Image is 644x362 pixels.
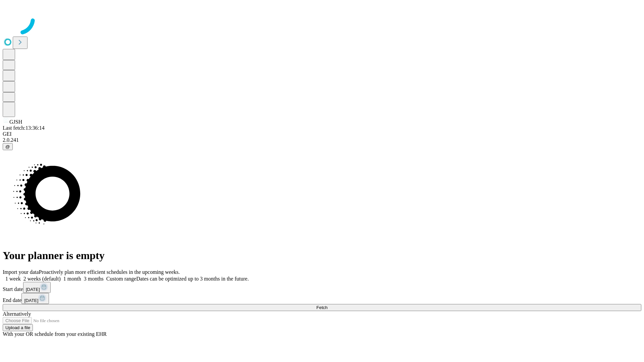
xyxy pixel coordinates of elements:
[3,304,641,311] button: Fetch
[3,282,641,293] div: Start date
[24,298,38,303] span: [DATE]
[5,276,21,282] span: 1 week
[3,131,641,137] div: GEI
[9,119,22,125] span: GJSH
[23,276,61,282] span: 2 weeks (default)
[3,311,31,317] span: Alternatively
[5,144,10,149] span: @
[316,305,327,310] span: Fetch
[3,125,45,131] span: Last fetch: 13:36:14
[26,287,40,292] span: [DATE]
[23,282,51,293] button: [DATE]
[3,137,641,143] div: 2.0.241
[136,276,249,282] span: Dates can be optimized up to 3 months in the future.
[3,331,107,337] span: With your OR schedule from your existing EHR
[39,269,180,275] span: Proactively plan more efficient schedules in the upcoming weeks.
[106,276,136,282] span: Custom range
[3,269,39,275] span: Import your data
[21,293,49,304] button: [DATE]
[3,293,641,304] div: End date
[63,276,81,282] span: 1 month
[3,143,13,150] button: @
[3,249,641,262] h1: Your planner is empty
[3,324,33,331] button: Upload a file
[84,276,104,282] span: 3 months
